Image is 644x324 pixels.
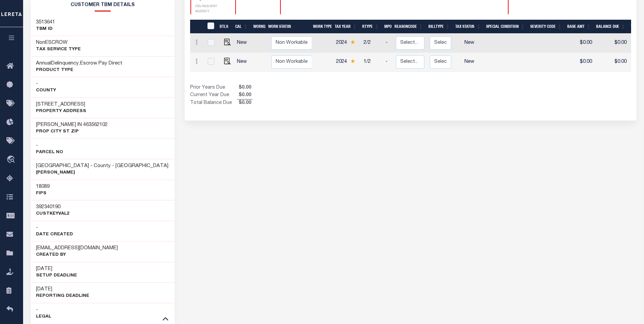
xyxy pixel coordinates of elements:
th: Tax Status: activate to sort column ascending [453,20,483,34]
th: CAL: activate to sort column ascending [233,20,251,34]
th: Work Status [265,20,312,34]
td: $0.00 [595,34,629,53]
p: CustKeyVal2 [36,211,69,217]
td: Prior Years Due [190,84,237,92]
th: WorkQ [251,20,265,34]
td: 2024 [333,34,361,53]
td: - [383,34,393,53]
th: Severity Code: activate to sort column ascending [528,20,565,34]
h3: [GEOGRAPHIC_DATA] - County - [GEOGRAPHIC_DATA] [36,163,168,169]
p: Prop City St Zip [36,128,108,135]
td: 2024 [333,53,361,72]
h3: 3513641 [36,19,55,26]
h3: [DATE] [36,286,89,293]
span: $0.00 [237,92,253,99]
p: Tax Service Type [36,46,81,53]
th: RType: activate to sort column ascending [360,20,382,34]
p: County [36,87,56,94]
td: 1/2 [361,53,383,72]
p: Created By [36,252,118,258]
th: Work Type [310,20,332,34]
h3: [DATE] [36,266,77,272]
h3: 392340190 [36,204,69,211]
p: Reporting Deadline [36,293,89,300]
p: Date Created [36,231,73,238]
span: $0.00 [237,84,253,92]
h3: [PERSON_NAME] IN 463562102 [36,122,108,128]
p: Legal [36,313,51,320]
h3: NonESCROW [36,39,81,46]
p: DELINQUENT AGENCY [195,4,227,14]
th: Balance Due: activate to sort column ascending [593,20,628,34]
h3: - [36,224,73,231]
i: travel_explore [6,156,17,164]
td: Current Year Due [190,92,237,99]
td: $0.00 [566,34,595,53]
td: New [234,53,253,72]
th: MPO [382,20,392,34]
td: - [383,53,393,72]
h3: - [36,80,56,87]
p: Setup Deadline [36,272,77,279]
td: New [234,34,253,53]
h3: [EMAIL_ADDRESS][DOMAIN_NAME] [36,245,118,252]
td: $0.00 [595,53,629,72]
p: FIPS [36,190,50,197]
td: New [454,34,485,53]
th: &nbsp; [203,20,217,34]
th: &nbsp;&nbsp;&nbsp;&nbsp;&nbsp;&nbsp;&nbsp;&nbsp;&nbsp;&nbsp; [190,20,203,34]
td: New [454,53,485,72]
td: Total Balance Due [190,99,237,107]
td: 2/2 [361,34,383,53]
th: ReasonCode: activate to sort column ascending [392,20,426,34]
p: TBM ID [36,26,55,33]
h3: - [36,307,51,313]
p: Parcel No [36,149,63,156]
th: Tax Year: activate to sort column ascending [332,20,360,34]
th: BillType: activate to sort column ascending [426,20,453,34]
img: Star.svg [350,40,355,44]
th: DTLS [217,20,233,34]
p: Product Type [36,67,122,74]
th: Base Amt: activate to sort column ascending [565,20,593,34]
h3: - [36,142,63,149]
h3: [STREET_ADDRESS] [36,101,86,108]
th: Special Condition: activate to sort column ascending [483,20,528,34]
h3: 18089 [36,183,50,190]
h3: AnnualDelinquency,Escrow Pay Direct [36,60,122,67]
span: $0.00 [237,100,253,107]
p: [PERSON_NAME] [36,169,168,176]
td: $0.00 [566,53,595,72]
img: Star.svg [350,59,355,63]
p: Property Address [36,108,86,115]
